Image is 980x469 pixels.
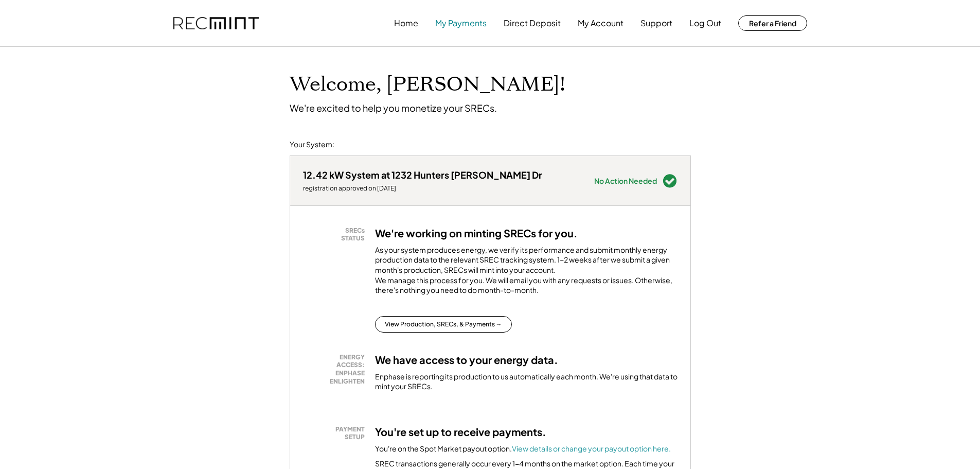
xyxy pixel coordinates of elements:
button: View Production, SRECs, & Payments → [375,316,512,333]
button: Direct Deposit [504,13,561,33]
button: Log Out [689,13,721,33]
div: Enphase is reporting its production to us automatically each month. We're using that data to mint... [375,372,678,392]
div: We're excited to help you monetize your SRECs. [290,102,497,114]
div: As your system produces energy, we verify its performance and submit monthly energy production da... [375,245,678,301]
div: registration approved on [DATE] [303,184,542,193]
div: PAYMENT SETUP [308,425,365,441]
div: 12.42 kW System at 1232 Hunters [PERSON_NAME] Dr [303,169,542,181]
div: Your System: [290,140,334,150]
div: No Action Needed [594,177,657,184]
h3: We have access to your energy data. [375,353,558,367]
h1: Welcome, [PERSON_NAME]! [290,73,565,97]
div: You're on the Spot Market payout option. [375,444,671,454]
img: recmint-logotype%403x.png [173,17,259,30]
button: Home [394,13,418,33]
div: ENERGY ACCESS: ENPHASE ENLIGHTEN [308,353,365,385]
button: My Payments [435,13,487,33]
button: Refer a Friend [738,15,807,31]
h3: You're set up to receive payments. [375,425,546,439]
button: Support [640,13,672,33]
a: View details or change your payout option here. [512,444,671,453]
button: My Account [578,13,623,33]
div: SRECs STATUS [308,227,365,242]
h3: We're working on minting SRECs for you. [375,227,578,240]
